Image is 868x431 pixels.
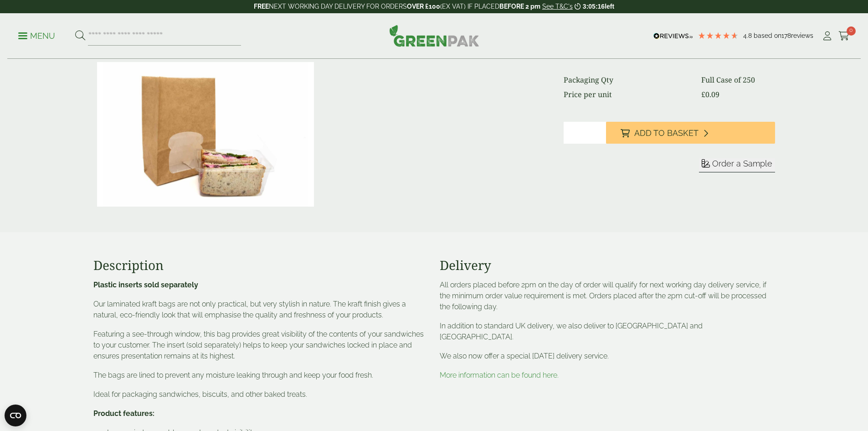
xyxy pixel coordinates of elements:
div: 4.78 Stars [698,31,739,40]
span: 4.8 [743,32,754,39]
span: £ [701,89,705,99]
strong: Product features: [93,409,154,418]
span: Order a Sample [712,159,772,168]
dt: Price per unit [564,89,690,100]
span: 0 [847,26,856,36]
img: IMG_5932 (Large) [97,62,314,207]
span: 178 [781,32,791,39]
strong: BEFORE 2 pm [499,3,540,10]
button: Open CMP widget [5,405,26,426]
strong: OVER £100 [407,3,440,10]
p: Menu [18,31,55,42]
p: Ideal for packaging sandwiches, biscuits, and other baked treats. [93,389,429,400]
i: Cart [838,31,850,41]
p: The bags are lined to prevent any moisture leaking through and keep your food fresh. [93,370,429,381]
strong: FREE [254,3,269,10]
button: Add to Basket [606,122,775,144]
dt: Packaging Qty [564,74,690,85]
img: REVIEWS.io [653,33,693,39]
a: More information can be found here. [440,371,559,379]
p: Featuring a see-through window, this bag provides great visibility of the contents of your sandwi... [93,329,429,362]
a: See T&C's [542,3,573,10]
span: left [605,3,614,10]
img: GreenPak Supplies [389,25,479,47]
strong: Plastic inserts sold separately [93,280,198,289]
span: reviews [791,32,813,39]
dd: Full Case of 250 [701,74,775,85]
span: 3:05:16 [583,3,605,10]
p: In addition to standard UK delivery, we also deliver to [GEOGRAPHIC_DATA] and [GEOGRAPHIC_DATA]. [440,321,775,343]
span: Based on [754,32,781,39]
a: 0 [838,29,850,43]
span: Add to Basket [634,128,699,138]
p: All orders placed before 2pm on the day of order will qualify for next working day delivery servi... [440,280,775,312]
p: We also now offer a special [DATE] delivery service. [440,351,775,362]
button: Order a Sample [699,158,775,172]
h3: Delivery [440,258,775,273]
a: Menu [18,31,55,40]
h3: Description [93,258,429,273]
p: Our laminated kraft bags are not only practical, but very stylish in nature. The kraft finish giv... [93,299,429,321]
bdi: 0.09 [701,89,719,99]
i: My Account [822,31,833,41]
